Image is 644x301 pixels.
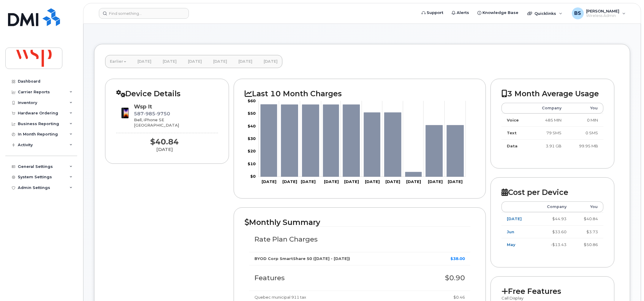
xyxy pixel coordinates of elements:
tspan: [DATE] [448,179,463,184]
th: Company [534,201,572,212]
h3: Features [254,274,416,282]
th: You [567,103,603,114]
a: [DATE] [259,55,282,68]
td: 99.95 MB [567,139,603,152]
h2: Monthly Summary [245,218,475,227]
div: [DATE] [116,146,213,153]
tspan: [DATE] [365,179,380,184]
a: Earlier [105,55,131,68]
h2: Last 10 Month Charges [245,90,475,98]
g: Series [261,104,464,177]
td: $44.93 [534,212,572,225]
td: 0 MIN [567,114,603,127]
tspan: [DATE] [406,179,421,184]
td: 485 MIN [529,114,567,127]
strong: BYOD Corp SmartShare 50 ([DATE] - [DATE]) [254,256,350,261]
strong: $38.00 [450,256,465,261]
tspan: [DATE] [344,179,359,184]
tspan: [DATE] [385,179,400,184]
tspan: [DATE] [324,179,339,184]
a: [DATE] [507,216,522,221]
h3: $0.90 [426,274,465,282]
tspan: [DATE] [428,179,443,184]
td: $50.86 [572,238,603,251]
tspan: [DATE] [262,179,276,184]
tspan: [DATE] [301,179,316,184]
h2: 3 Month Average Usage [501,90,603,98]
tspan: $10 [248,161,256,166]
td: 3.91 GB [529,139,567,152]
tspan: $50 [248,111,256,116]
td: 79 SMS [529,126,567,139]
a: [DATE] [208,55,232,68]
tspan: $20 [248,149,256,153]
div: Wsp It [134,103,179,111]
img: image20231002-3703462-10zne2t.jpeg [116,103,134,121]
span: 587 [134,111,170,116]
a: [DATE] [133,55,156,68]
a: [DATE] [234,55,257,68]
th: Company [529,103,567,114]
div: Bell, iPhone SE [GEOGRAPHIC_DATA] [134,117,179,128]
strong: Voice [507,118,519,122]
span: 9750 [155,111,170,116]
a: Jun [507,229,514,234]
tspan: $40 [248,123,256,128]
h3: Rate Plan Charges [254,236,465,243]
tspan: [DATE] [282,179,297,184]
h2: Free Features [501,287,603,296]
div: $40.84 [116,138,213,146]
span: 985 [144,111,155,116]
a: [DATE] [158,55,181,68]
td: $33.60 [534,225,572,238]
td: $3.73 [572,225,603,238]
a: [DATE] [183,55,207,68]
th: You [572,201,603,212]
p: Call Display [501,295,603,301]
td: 0 SMS [567,126,603,139]
tspan: $0 [250,174,256,179]
h2: Cost per Device [501,188,603,197]
strong: Data [507,144,518,148]
td: -$13.43 [534,238,572,251]
a: May [507,242,515,247]
tspan: $30 [248,136,256,141]
h2: Device Details [116,90,218,98]
tspan: $60 [248,98,256,103]
td: $40.84 [572,212,603,225]
strong: Text [507,130,517,135]
g: Chart [248,98,466,184]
